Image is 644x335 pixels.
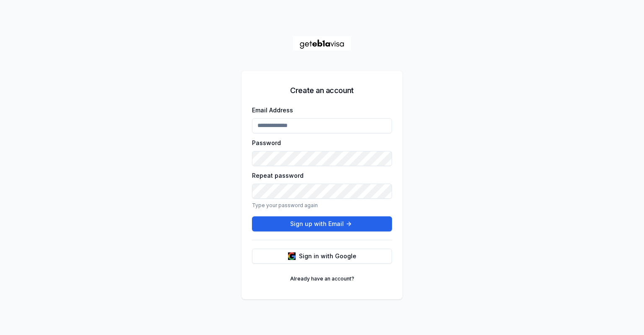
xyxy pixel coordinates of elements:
[252,249,392,264] button: Sign in with Google
[252,139,281,146] label: Password
[252,172,304,179] label: Repeat password
[285,272,359,286] a: Already have an account?
[252,106,293,114] label: Email Address
[293,36,351,51] a: Home Page
[288,252,296,260] img: google logo
[252,202,392,212] p: Type your password again
[290,85,353,96] h5: Create an account
[299,252,356,260] span: Sign in with Google
[293,36,351,51] img: geteb1avisa logo
[252,216,392,231] button: Sign up with Email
